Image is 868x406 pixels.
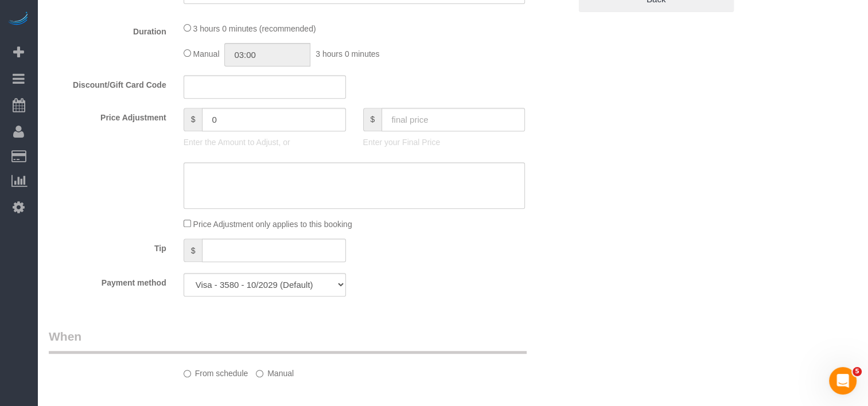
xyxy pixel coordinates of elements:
[184,364,248,379] label: From schedule
[382,108,525,131] input: final price
[853,367,862,376] span: 5
[256,370,263,377] input: Manual
[40,108,175,123] label: Price Adjustment
[40,273,175,288] label: Payment method
[829,367,857,395] iframe: Intercom live chat
[40,239,175,254] label: Tip
[49,328,527,354] legend: When
[184,108,203,131] span: $
[193,49,220,58] span: Manual
[193,24,316,33] span: 3 hours 0 minutes (recommended)
[184,370,191,377] input: From schedule
[40,75,175,91] label: Discount/Gift Card Code
[316,49,379,58] span: 3 hours 0 minutes
[193,220,352,229] span: Price Adjustment only applies to this booking
[363,108,382,131] span: $
[363,136,526,148] p: Enter your Final Price
[7,11,30,28] img: Automaid Logo
[40,22,175,37] label: Duration
[256,364,294,379] label: Manual
[184,136,346,148] p: Enter the Amount to Adjust, or
[184,239,203,262] span: $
